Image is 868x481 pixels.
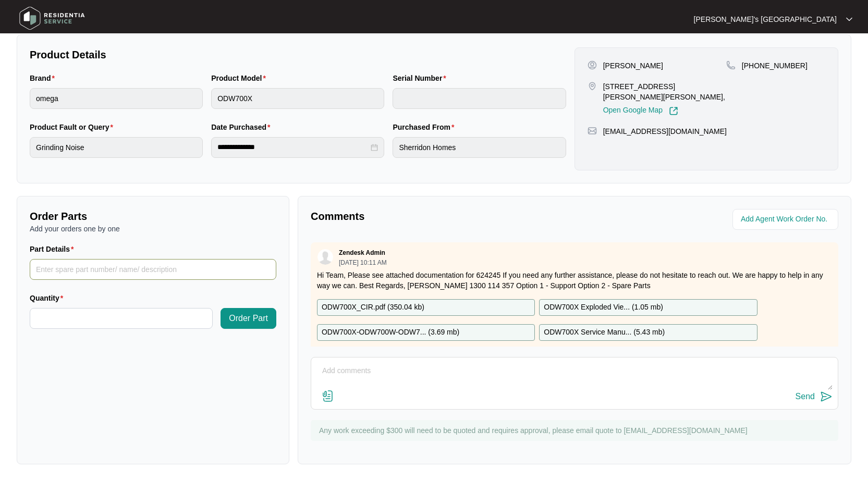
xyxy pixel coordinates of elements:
p: Comments [311,209,567,224]
img: map-pin [588,126,597,135]
p: Zendesk Admin [339,249,385,257]
img: residentia service logo [16,3,89,34]
a: Open Google Map [603,106,678,116]
div: Send [796,392,815,401]
label: Date Purchased [211,122,274,132]
label: Product Model [211,73,270,83]
label: Part Details [30,244,78,254]
input: Part Details [30,259,276,280]
img: user-pin [588,60,597,70]
button: Order Part [221,308,276,329]
p: [STREET_ADDRESS][PERSON_NAME][PERSON_NAME], [603,81,726,102]
button: Send [796,390,833,404]
p: [PERSON_NAME]'s [GEOGRAPHIC_DATA] [694,14,837,24]
label: Quantity [30,293,67,303]
img: map-pin [726,60,736,70]
img: send-icon.svg [820,390,833,403]
p: ODW700X Service Manu... ( 5.43 mb ) [544,327,665,338]
img: map-pin [588,81,597,91]
img: dropdown arrow [846,17,852,22]
label: Purchased From [393,122,458,132]
input: Product Model [211,88,384,109]
input: Quantity [30,309,212,328]
label: Serial Number [393,73,450,83]
p: Any work exceeding $300 will need to be quoted and requires approval, please email quote to [EMAI... [319,425,833,436]
img: Link-External [669,106,678,116]
img: user.svg [317,249,333,265]
p: [DATE] 10:11 AM [339,260,387,266]
input: Date Purchased [217,142,369,153]
label: Brand [30,73,59,83]
span: Order Part [229,312,268,325]
p: [PERSON_NAME] [603,60,663,71]
input: Brand [30,88,203,109]
input: Serial Number [393,88,566,109]
p: ODW700X_CIR.pdf ( 350.04 kb ) [322,302,424,313]
p: [EMAIL_ADDRESS][DOMAIN_NAME] [603,126,727,137]
p: Order Parts [30,209,276,224]
img: file-attachment-doc.svg [322,390,334,402]
input: Purchased From [393,137,566,158]
p: Product Details [30,47,566,62]
label: Product Fault or Query [30,122,117,132]
input: Product Fault or Query [30,137,203,158]
p: Hi Team, Please see attached documentation for 624245 If you need any further assistance, please ... [317,270,832,291]
p: [PHONE_NUMBER] [742,60,808,71]
input: Add Agent Work Order No. [741,213,832,226]
p: ODW700X Exploded Vie... ( 1.05 mb ) [544,302,663,313]
p: Add your orders one by one [30,224,276,234]
p: ODW700X-ODW700W-ODW7... ( 3.69 mb ) [322,327,459,338]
